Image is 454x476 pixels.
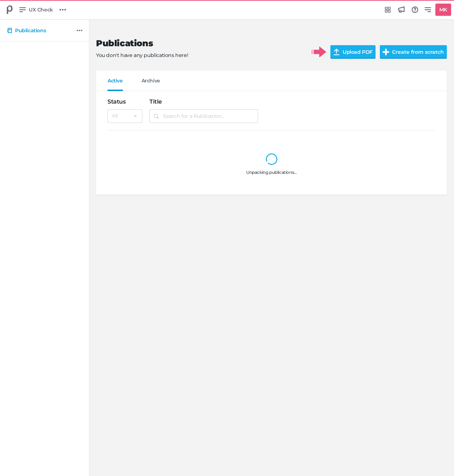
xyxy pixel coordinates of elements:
[149,98,258,105] h4: Title
[380,45,447,59] button: Create from scratch
[149,109,258,123] input: Search for a Publication...
[96,38,300,49] h2: Publications
[436,4,450,16] h5: MK
[75,26,84,35] a: Additional actions...
[382,4,394,16] a: Integrations Hub
[3,3,16,16] div: UX Check
[330,45,376,59] label: Upload PDF
[119,169,424,176] p: Unpacking publications…
[96,52,300,59] p: You don't have any publications here!
[107,78,123,91] a: Active
[330,45,384,59] input: Upload PDF
[4,24,75,37] a: Publications
[15,28,46,34] h5: Publications
[107,98,142,105] h4: Status
[142,78,160,91] a: Archive
[29,6,53,14] span: UX Check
